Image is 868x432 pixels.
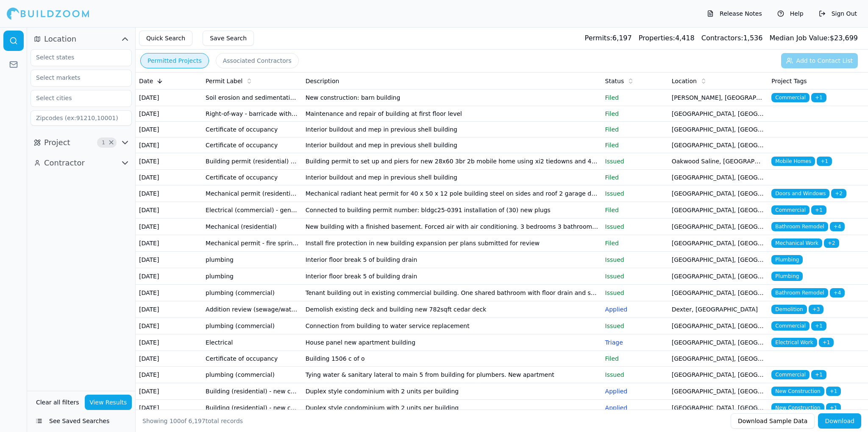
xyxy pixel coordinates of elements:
[639,34,675,42] span: Properties:
[302,202,602,219] td: Connected to building permit number: bldgc25-0391 installation of (30) new plugs
[136,185,202,202] td: [DATE]
[202,318,302,334] td: plumbing (commercial)
[771,157,815,166] span: Mobile Homes
[136,106,202,122] td: [DATE]
[771,403,824,412] span: New Construction
[142,417,243,425] div: Showing of total records
[302,90,602,106] td: New construction: barn building
[668,334,768,351] td: [GEOGRAPHIC_DATA], [GEOGRAPHIC_DATA]
[108,140,114,145] span: Clear Project filters
[769,33,858,43] div: $ 23,699
[668,185,768,202] td: [GEOGRAPHIC_DATA], [GEOGRAPHIC_DATA]
[668,268,768,285] td: [GEOGRAPHIC_DATA], [GEOGRAPHIC_DATA]
[99,138,108,147] span: 1
[703,7,766,20] button: Release Notes
[668,285,768,301] td: [GEOGRAPHIC_DATA], [GEOGRAPHIC_DATA]
[170,418,181,424] span: 100
[202,137,302,153] td: Certificate of occupancy
[202,170,302,185] td: Certificate of occupancy
[302,383,602,400] td: Duplex style condominium with 2 units per building
[202,285,302,301] td: plumbing (commercial)
[202,202,302,219] td: Electrical (commercial) - general
[136,252,202,268] td: [DATE]
[830,288,845,297] span: + 4
[815,7,861,20] button: Sign Out
[668,252,768,268] td: [GEOGRAPHIC_DATA], [GEOGRAPHIC_DATA]
[206,77,242,85] span: Permit Label
[31,136,132,149] button: Project1Clear Project filters
[44,33,76,45] span: Location
[819,338,834,347] span: + 1
[605,206,665,214] p: Filed
[302,106,602,122] td: Maintenance and repair of building at first floor level
[817,157,832,166] span: + 1
[139,31,192,46] button: Quick Search
[769,34,829,42] span: Median Job Value:
[668,137,768,153] td: [GEOGRAPHIC_DATA], [GEOGRAPHIC_DATA]
[672,77,697,85] span: Location
[202,153,302,170] td: Building permit (residential) manufactured home - [GEOGRAPHIC_DATA]
[139,77,153,85] span: Date
[140,53,209,68] button: Permitted Projects
[31,70,121,85] input: Select markets
[701,33,763,43] div: 1,536
[668,301,768,318] td: Dexter, [GEOGRAPHIC_DATA]
[85,395,132,410] button: View Results
[136,318,202,334] td: [DATE]
[771,255,803,264] span: Plumbing
[302,137,602,153] td: Interior buildout and mep in previous shell building
[136,170,202,185] td: [DATE]
[136,400,202,416] td: [DATE]
[771,370,810,379] span: Commercial
[668,318,768,334] td: [GEOGRAPHIC_DATA], [GEOGRAPHIC_DATA]
[202,334,302,351] td: Electrical
[605,222,665,231] p: Issued
[302,122,602,137] td: Interior buildout and mep in previous shell building
[202,90,302,106] td: Soil erosion and sedimentation control permit - commercial
[809,305,824,314] span: + 3
[811,321,826,331] span: + 1
[639,33,695,43] div: 4,418
[136,153,202,170] td: [DATE]
[302,351,602,367] td: Building 1506 c of o
[585,33,632,43] div: 6,197
[202,367,302,383] td: plumbing (commercial)
[771,387,824,396] span: New Construction
[189,418,206,424] span: 6,197
[701,34,743,42] span: Contractors:
[136,351,202,367] td: [DATE]
[585,34,612,42] span: Permits:
[605,189,665,198] p: Issued
[136,334,202,351] td: [DATE]
[605,322,665,330] p: Issued
[302,252,602,268] td: Interior floor break 5 of building drain
[771,93,810,102] span: Commercial
[605,338,665,347] p: Triage
[731,413,815,429] button: Download Sample Data
[302,153,602,170] td: Building permit to set up and piers for new 28x60 3br 2b mobile home using xi2 tiedowns and 42 pi...
[136,268,202,285] td: [DATE]
[771,222,828,231] span: Bathroom Remodel
[202,252,302,268] td: plumbing
[34,395,81,410] button: Clear all filters
[202,106,302,122] td: Right-of-way - barricade without scaffolding permit
[202,268,302,285] td: plumbing
[302,334,602,351] td: House panel new apartment building
[771,205,810,215] span: Commercial
[44,137,70,149] span: Project
[202,235,302,252] td: Mechanical permit - fire sprinkler only
[771,338,817,347] span: Electrical Work
[668,170,768,185] td: [GEOGRAPHIC_DATA], [GEOGRAPHIC_DATA]
[31,110,132,126] input: Zipcodes (ex:91210,10001)
[668,383,768,400] td: [GEOGRAPHIC_DATA], [GEOGRAPHIC_DATA]
[202,400,302,416] td: Building (residential) - new construction
[605,239,665,247] p: Filed
[605,77,624,85] span: Status
[811,205,826,215] span: + 1
[605,255,665,264] p: Issued
[668,153,768,170] td: Oakwood Saline, [GEOGRAPHIC_DATA]
[771,288,828,297] span: Bathroom Remodel
[31,32,132,46] button: Location
[668,90,768,106] td: [PERSON_NAME], [GEOGRAPHIC_DATA]
[136,383,202,400] td: [DATE]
